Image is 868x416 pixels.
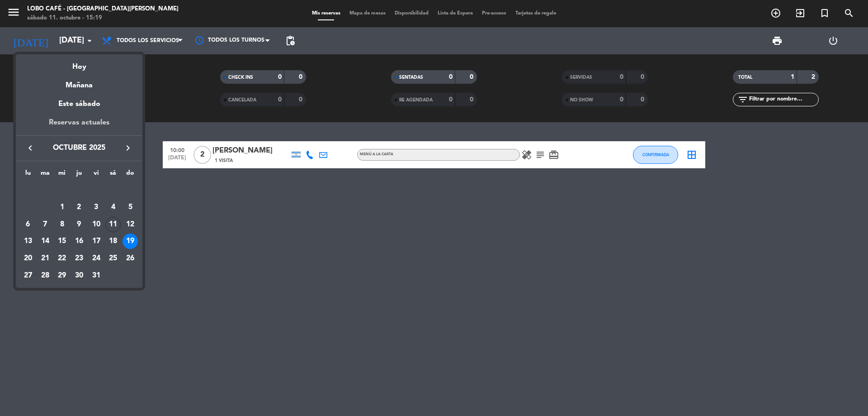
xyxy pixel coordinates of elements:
[123,217,138,232] div: 12
[105,234,121,249] div: 18
[89,217,104,232] div: 10
[37,168,54,182] th: martes
[122,233,139,250] td: 19 de octubre de 2025
[105,251,121,266] div: 25
[123,234,138,249] div: 19
[54,251,70,266] div: 22
[88,168,105,182] th: viernes
[88,216,105,233] td: 10 de octubre de 2025
[20,234,36,249] div: 13
[122,199,139,216] td: 5 de octubre de 2025
[123,251,138,266] div: 26
[88,233,105,250] td: 17 de octubre de 2025
[71,200,87,215] div: 2
[105,168,122,182] th: sábado
[120,142,136,154] button: keyboard_arrow_right
[88,250,105,267] td: 24 de octubre de 2025
[54,217,70,232] div: 8
[88,199,105,216] td: 3 de octubre de 2025
[122,250,139,267] td: 26 de octubre de 2025
[20,268,36,283] div: 27
[16,91,142,117] div: Este sábado
[71,268,87,283] div: 30
[54,234,70,249] div: 15
[19,216,37,233] td: 6 de octubre de 2025
[19,267,37,284] td: 27 de octubre de 2025
[71,250,88,267] td: 23 de octubre de 2025
[53,250,71,267] td: 22 de octubre de 2025
[37,267,54,284] td: 28 de octubre de 2025
[20,217,36,232] div: 6
[53,267,71,284] td: 29 de octubre de 2025
[37,216,54,233] td: 7 de octubre de 2025
[88,267,105,284] td: 31 de octubre de 2025
[38,251,53,266] div: 21
[105,200,121,215] div: 4
[71,168,88,182] th: jueves
[105,216,122,233] td: 11 de octubre de 2025
[105,233,122,250] td: 18 de octubre de 2025
[19,168,37,182] th: lunes
[38,268,53,283] div: 28
[71,234,87,249] div: 16
[71,216,88,233] td: 9 de octubre de 2025
[89,268,104,283] div: 31
[122,168,139,182] th: domingo
[89,200,104,215] div: 3
[53,216,71,233] td: 8 de octubre de 2025
[19,182,139,199] td: OCT.
[38,217,53,232] div: 7
[54,268,70,283] div: 29
[19,250,37,267] td: 20 de octubre de 2025
[20,251,36,266] div: 20
[71,233,88,250] td: 16 de octubre de 2025
[105,199,122,216] td: 4 de octubre de 2025
[22,142,38,154] button: keyboard_arrow_left
[89,234,104,249] div: 17
[54,200,70,215] div: 1
[16,54,142,73] div: Hoy
[122,216,139,233] td: 12 de octubre de 2025
[19,233,37,250] td: 13 de octubre de 2025
[71,267,88,284] td: 30 de octubre de 2025
[105,217,121,232] div: 11
[53,233,71,250] td: 15 de octubre de 2025
[105,250,122,267] td: 25 de octubre de 2025
[37,233,54,250] td: 14 de octubre de 2025
[123,200,138,215] div: 5
[71,251,87,266] div: 23
[71,199,88,216] td: 2 de octubre de 2025
[38,142,120,154] span: octubre 2025
[16,117,142,135] div: Reservas actuales
[53,168,71,182] th: miércoles
[53,199,71,216] td: 1 de octubre de 2025
[123,143,133,153] i: keyboard_arrow_right
[38,234,53,249] div: 14
[89,251,104,266] div: 24
[71,217,87,232] div: 9
[25,143,36,153] i: keyboard_arrow_left
[16,73,142,91] div: Mañana
[37,250,54,267] td: 21 de octubre de 2025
